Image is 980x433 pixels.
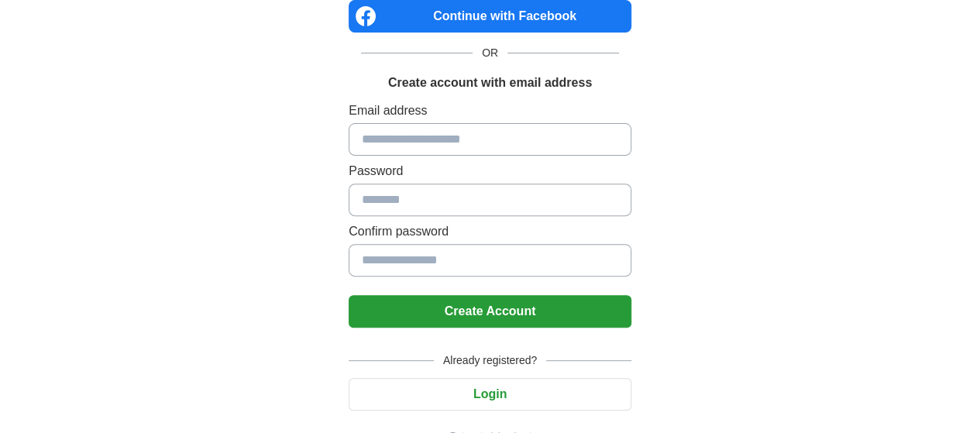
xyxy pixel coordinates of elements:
a: Login [349,387,631,400]
span: OR [473,45,507,61]
button: Create Account [349,295,631,328]
label: Email address [349,101,631,120]
label: Confirm password [349,222,631,241]
span: Already registered? [434,352,546,369]
label: Password [349,162,631,180]
h1: Create account with email address [388,74,592,92]
button: Login [349,378,631,411]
